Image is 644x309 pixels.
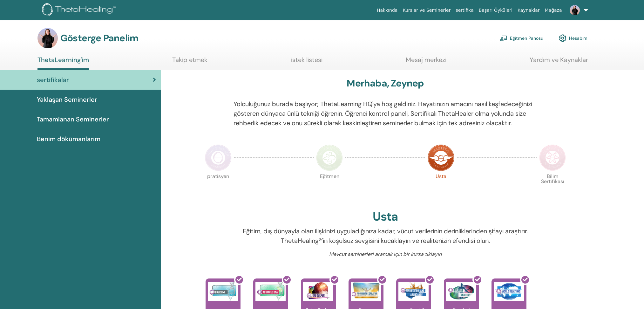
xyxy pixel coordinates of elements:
a: Mesaj merkezi [406,56,446,68]
img: Eğitmen [316,144,343,171]
a: ThetaLearning'im [37,56,89,70]
font: pratisyen [207,173,229,180]
a: sertifika [453,4,476,16]
img: chalkboard-teacher.svg [500,35,507,41]
a: Hakkında [374,4,400,16]
img: Bilim Sertifikası [539,144,566,171]
font: Kurslar ve Seminerler [403,8,451,13]
a: Mağaza [542,4,564,16]
img: Dünya İlişkileri [494,282,524,301]
font: Bilim Sertifikası [541,173,564,185]
font: Eğitmen Panosu [510,36,543,41]
font: Merhaba, Zeynep [347,77,424,89]
img: Gelişmiş DNA [255,282,286,301]
img: Sezgisel Anatomi [446,282,476,301]
font: ThetaLearning'im [37,56,89,64]
font: Usta [436,173,446,180]
a: Kurslar ve Seminerler [400,4,453,16]
font: Eğitmen [320,173,339,180]
img: Uygulayıcı [205,144,232,171]
font: Yaklaşan Seminerler [37,95,97,104]
img: default.jpg [570,5,580,15]
img: Tezahür ve Bolluk [398,282,429,301]
img: logo.png [42,3,118,17]
font: Yolculuğunuz burada başlıyor; ThetaLearning HQ'ya hoş geldiniz. Hayatınızın amacını nasıl keşfede... [234,100,532,127]
img: default.jpg [37,28,58,48]
a: istek listesi [291,56,322,68]
font: Yardım ve Kaynaklar [530,56,588,64]
img: Temel DNA [208,282,238,301]
img: Daha Derine Kazın [303,282,333,301]
font: Hesabım [569,36,587,41]
font: Hakkında [377,8,398,13]
font: Başarı Öyküleri [479,8,512,13]
a: Hesabım [559,31,587,45]
font: Mesaj merkezi [406,56,446,64]
font: Eğitim, dış dünyayla olan ilişkinizi uyguladığınıza kadar, vücut verilerinin derinliklerinden şif... [243,227,528,245]
img: Usta [428,144,454,171]
img: cog.svg [559,33,566,44]
font: Tamamlanan Seminerler [37,115,109,123]
font: istek listesi [291,56,322,64]
font: Takip etmek [172,56,207,64]
a: Takip etmek [172,56,207,68]
a: Kaynaklar [515,4,542,16]
a: Eğitmen Panosu [500,31,543,45]
img: Sen ve Yaratıcı [351,282,381,299]
font: sertifikalar [37,76,69,84]
font: Kaynaklar [518,8,540,13]
font: sertifika [456,8,473,13]
a: Başarı Öyküleri [476,4,515,16]
font: Mevcut seminerleri aramak için bir kursa tıklayın [329,251,442,257]
a: Yardım ve Kaynaklar [530,56,588,68]
font: Gösterge Panelim [60,32,138,44]
font: Mağaza [545,8,562,13]
font: Benim dökümanlarım [37,135,100,143]
font: Usta [373,209,398,224]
